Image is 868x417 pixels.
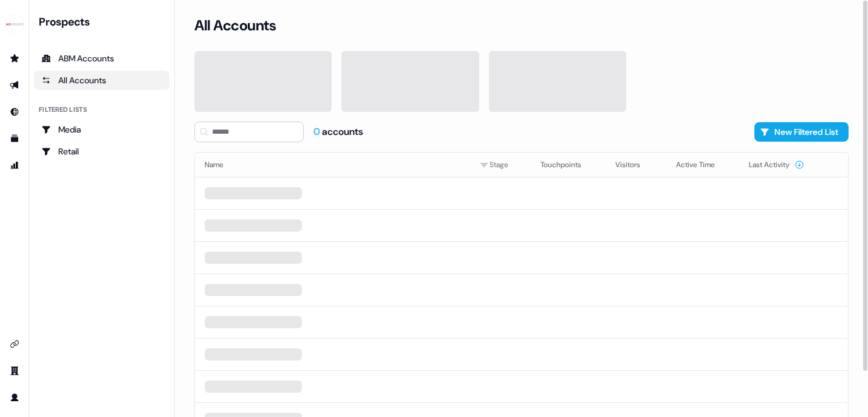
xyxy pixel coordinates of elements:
[34,142,169,161] a: Go to Retail
[676,154,730,176] button: Active Time
[41,123,162,136] div: Media
[5,49,24,68] a: Go to prospects
[41,52,162,64] div: ABM Accounts
[41,145,162,157] div: Retail
[480,159,521,171] div: Stage
[39,105,87,115] div: Filtered lists
[5,156,24,175] a: Go to attribution
[313,125,363,139] div: accounts
[34,120,169,139] a: Go to Media
[313,125,322,138] span: 0
[34,49,169,68] a: ABM Accounts
[615,154,655,176] button: Visitors
[41,74,162,86] div: All Accounts
[5,334,24,354] a: Go to integrations
[5,361,24,381] a: Go to team
[194,16,276,35] h3: All Accounts
[749,154,804,176] button: Last Activity
[34,71,169,90] a: All accounts
[39,15,169,29] div: Prospects
[5,102,24,122] a: Go to Inbound
[5,129,24,148] a: Go to templates
[754,122,849,142] button: New Filtered List
[195,153,470,177] th: Name
[5,388,24,407] a: Go to profile
[5,75,24,95] a: Go to outbound experience
[541,154,596,176] button: Touchpoints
